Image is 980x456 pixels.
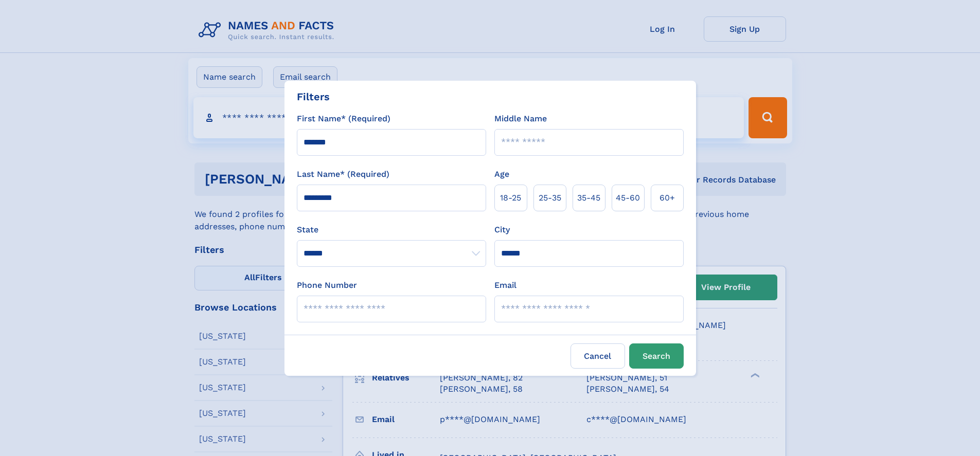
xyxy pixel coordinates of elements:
label: State [297,224,486,236]
label: City [494,224,510,236]
span: 60+ [660,192,675,204]
div: Filters [297,89,330,104]
label: Email [494,279,516,291]
span: 25‑35 [539,192,561,204]
span: 35‑45 [577,192,600,204]
span: 45‑60 [616,192,640,204]
label: Age [494,168,509,180]
label: First Name* (Required) [297,113,390,125]
label: Phone Number [297,279,357,291]
span: 18‑25 [500,192,521,204]
label: Cancel [571,343,625,369]
button: Search [629,343,684,369]
label: Middle Name [494,113,547,125]
label: Last Name* (Required) [297,168,389,180]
